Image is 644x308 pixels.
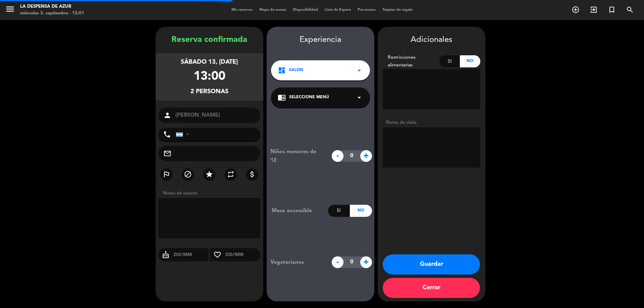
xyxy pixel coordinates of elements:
[289,67,303,74] span: SALON
[354,8,379,12] span: Pre-acceso
[267,206,328,215] div: Mesa accessible
[162,170,170,178] i: outlined_flag
[158,251,173,259] i: cake
[278,94,286,102] i: chrome_reader_mode
[355,66,363,74] i: arrow_drop_down
[194,67,225,87] div: 13:00
[20,3,84,10] div: La Despensa de Azur
[590,6,598,14] i: exit_to_app
[572,6,580,14] i: add_circle_outline
[360,150,372,162] span: +
[163,111,171,119] i: person
[267,34,374,47] div: Experiencia
[383,119,480,126] div: Notas de visita
[163,149,171,158] i: mail_outline
[181,57,238,67] div: sábado 13, [DATE]
[355,94,363,102] i: arrow_drop_down
[5,4,15,16] button: menu
[5,4,15,14] i: menu
[383,34,480,47] div: Adicionales
[205,170,213,178] i: star
[20,10,84,17] div: miércoles 3. septiembre - 12:01
[350,205,372,217] div: No
[383,54,440,69] div: Restricciones alimentarias
[228,8,256,12] span: Mis reservas
[256,8,289,12] span: Mapa de mesas
[360,256,372,268] span: +
[227,170,235,178] i: repeat
[328,205,350,217] div: Si
[176,128,192,141] div: Argentina: +54
[210,251,225,259] i: favorite_border
[608,6,616,14] i: turned_in_not
[265,258,328,267] div: Vegetarianos
[191,87,228,97] div: 2 personas
[173,251,209,259] input: DD/MM
[156,34,263,47] div: Reserva confirmada
[626,6,634,14] i: search
[163,130,171,138] i: phone
[379,8,416,12] span: Tarjetas de regalo
[248,170,256,178] i: attach_money
[383,254,480,274] button: Guardar
[160,190,263,197] div: Notas de usuario
[332,256,343,268] span: -
[460,55,480,67] div: No
[439,55,460,67] div: Si
[332,150,343,162] span: -
[289,8,321,12] span: Disponibilidad
[278,66,286,74] i: dashboard
[225,251,261,259] input: DD/MM
[184,170,192,178] i: block
[321,8,354,12] span: Lista de Espera
[265,147,328,165] div: Niños menores de 12
[289,94,329,101] span: Seleccione Menú
[383,278,480,298] button: Cerrar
